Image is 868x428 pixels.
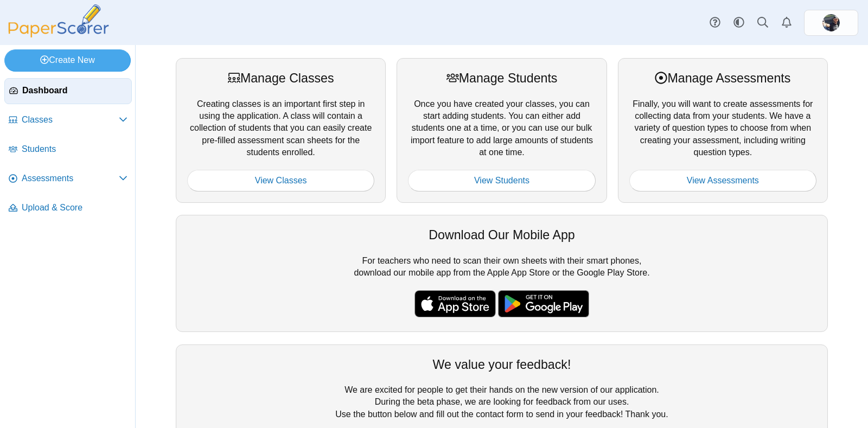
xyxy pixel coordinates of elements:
span: Dashboard [22,85,127,97]
div: Manage Assessments [629,69,816,87]
a: Create New [4,49,131,71]
a: Assessments [4,166,132,192]
div: Manage Students [408,69,595,87]
a: Upload & Score [4,195,132,221]
div: Download Our Mobile App [187,226,816,244]
a: Classes [4,107,132,133]
a: Dashboard [4,78,132,104]
div: For teachers who need to scan their own sheets with their smart phones, download our mobile app f... [176,215,828,332]
span: Max Newill [822,14,840,31]
a: View Classes [187,170,374,191]
img: apple-store-badge.svg [414,290,496,317]
span: Students [22,143,127,155]
img: ps.UbxoEbGB7O8jyuZL [822,14,840,31]
img: google-play-badge.png [498,290,589,317]
img: PaperScorer [4,4,113,37]
span: Upload & Score [22,202,127,214]
div: We value your feedback! [187,356,816,373]
a: ps.UbxoEbGB7O8jyuZL [804,10,858,36]
span: Classes [22,114,119,126]
a: PaperScorer [4,30,113,39]
div: Creating classes is an important first step in using the application. A class will contain a coll... [176,58,386,203]
a: View Students [408,170,595,191]
a: Alerts [775,11,799,35]
div: Manage Classes [187,69,374,87]
span: Assessments [22,173,119,184]
a: View Assessments [629,170,816,191]
div: Finally, you will want to create assessments for collecting data from your students. We have a va... [618,58,828,203]
div: Once you have created your classes, you can start adding students. You can either add students on... [397,58,607,203]
a: Students [4,137,132,163]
